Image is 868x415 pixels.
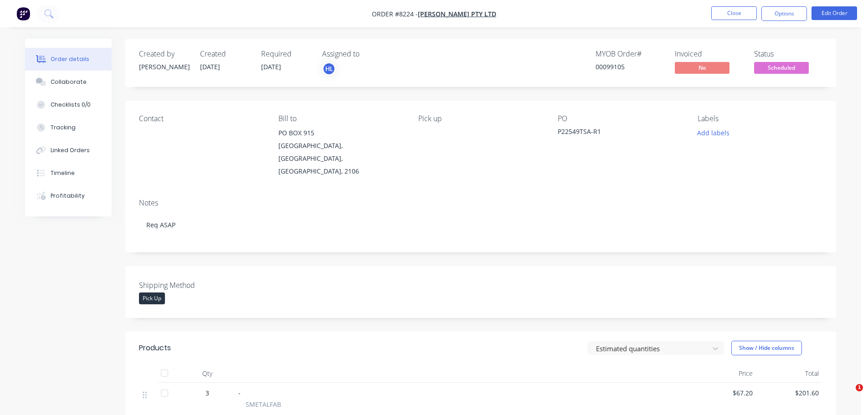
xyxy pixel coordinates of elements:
div: Collaborate [51,78,87,86]
div: [GEOGRAPHIC_DATA], [GEOGRAPHIC_DATA], [GEOGRAPHIC_DATA], 2106 [278,139,403,178]
div: Req ASAP [139,211,822,239]
span: 1 [856,384,863,391]
button: Edit Order [812,6,857,20]
div: Checklists 0/0 [51,101,91,109]
button: Linked Orders [25,139,112,162]
span: 3 [205,388,209,398]
span: Order #8224 - [372,10,418,18]
button: Show / Hide columns [731,341,802,355]
div: Contact [139,114,264,123]
div: PO BOX 915[GEOGRAPHIC_DATA], [GEOGRAPHIC_DATA], [GEOGRAPHIC_DATA], 2106 [278,127,403,178]
div: Qty [180,364,235,383]
div: Profitability [51,192,85,200]
button: Timeline [25,162,112,184]
span: SMETALFAB [246,400,281,409]
span: $201.60 [760,388,819,398]
button: Options [761,6,807,21]
span: No [675,62,729,73]
a: [PERSON_NAME] Pty Ltd [418,10,496,18]
div: Timeline [51,169,75,177]
button: Checklists 0/0 [25,93,112,116]
div: Price [690,364,756,383]
div: 00099105 [596,62,664,72]
div: Products [139,343,171,354]
button: Scheduled [754,62,809,76]
div: Pick Up [139,292,165,304]
button: Profitability [25,184,112,207]
button: Order details [25,48,112,71]
div: MYOB Order # [596,50,664,58]
span: [DATE] [200,62,220,71]
div: [PERSON_NAME] [139,62,189,72]
div: Labels [698,114,822,123]
div: Notes [139,199,822,207]
div: PO [558,114,683,123]
button: Close [711,6,757,20]
div: Required [261,50,311,58]
span: $67.20 [694,388,753,398]
div: Created [200,50,250,58]
div: Status [754,50,822,58]
div: Total [756,364,822,383]
div: PO BOX 915 [278,127,403,139]
div: Pick up [418,114,543,123]
button: HL [322,62,336,76]
div: Bill to [278,114,403,123]
div: Order details [51,55,89,63]
button: Add labels [692,127,734,139]
span: Scheduled [754,62,809,73]
button: Collaborate [25,71,112,93]
div: P22549TSA-R1 [558,127,672,139]
div: Assigned to [322,50,413,58]
iframe: Intercom live chat [837,384,859,406]
div: Created by [139,50,189,58]
span: - [238,389,241,397]
span: [DATE] [261,62,281,71]
div: Invoiced [675,50,743,58]
div: Linked Orders [51,146,90,154]
button: Tracking [25,116,112,139]
label: Shipping Method [139,280,253,291]
img: Factory [16,7,30,20]
div: Tracking [51,123,76,132]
